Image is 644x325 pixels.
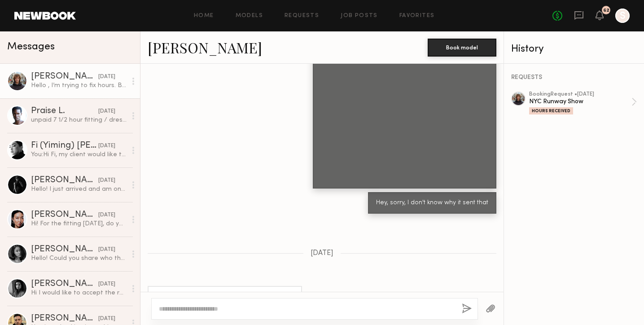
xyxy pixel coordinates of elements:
[311,250,333,257] span: [DATE]
[511,44,637,54] div: History
[31,107,98,116] div: Praise L.
[7,42,55,52] span: Messages
[341,13,378,19] a: Job Posts
[31,289,127,297] div: Hi I would like to accept the request could you give me more details please
[31,314,98,323] div: [PERSON_NAME]
[285,13,319,19] a: Requests
[31,211,98,220] div: [PERSON_NAME]
[98,315,115,323] div: [DATE]
[98,142,115,150] div: [DATE]
[529,97,631,106] div: NYC Runway Show
[31,176,98,185] div: [PERSON_NAME]
[511,75,637,81] div: REQUESTS
[428,43,496,51] a: Book model
[98,107,115,116] div: [DATE]
[615,9,630,23] a: S
[98,280,115,289] div: [DATE]
[31,245,98,254] div: [PERSON_NAME]
[31,220,127,228] div: Hi! For the fitting [DATE], do you need us for the whole time or can we come in whenever during t...
[31,72,98,81] div: [PERSON_NAME]
[376,198,488,208] div: Hey, sorry, I don't know why it sent that
[399,13,435,19] a: Favorites
[98,211,115,220] div: [DATE]
[148,38,262,57] a: [PERSON_NAME]
[31,116,127,124] div: unpaid 7 1/2 hour fitting / dress rehearsal (no food for models at all for it) & stayed until 7:1...
[31,81,127,90] div: Hello , I’m trying to fix hours. But it didn’t work
[529,92,631,97] div: booking Request • [DATE]
[98,246,115,254] div: [DATE]
[529,92,637,114] a: bookingRequest •[DATE]NYC Runway ShowHours Received
[98,176,115,185] div: [DATE]
[31,185,127,193] div: Hello! I just arrived and am on the 5th floor
[236,13,263,19] a: Models
[603,8,609,13] div: 62
[98,73,115,81] div: [DATE]
[428,39,496,57] button: Book model
[31,254,127,263] div: Hello! Could you share who the designers will be please
[31,141,98,150] div: Fi (Yiming) [PERSON_NAME]
[194,13,214,19] a: Home
[31,280,98,289] div: [PERSON_NAME]
[529,107,573,114] div: Hours Received
[31,150,127,159] div: You: Hi Fi, my client would like to know everyone's eta for the show [DATE].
